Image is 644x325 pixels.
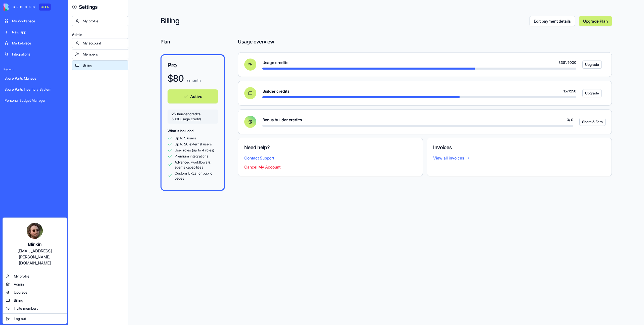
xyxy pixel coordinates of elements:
[4,280,66,288] a: Admin
[4,304,66,312] a: Invite members
[8,241,62,248] div: Blinkin
[5,76,63,81] div: Spare Parts Manager
[14,306,38,311] span: Invite members
[4,288,66,296] a: Upgrade
[5,87,63,92] div: Spare Parts Inventory System
[14,290,27,295] span: Upgrade
[14,282,24,287] span: Admin
[4,296,66,304] a: Billing
[14,298,23,303] span: Billing
[4,219,66,270] a: Blinkin[EMAIL_ADDRESS][PERSON_NAME][DOMAIN_NAME]
[4,272,66,280] a: My profile
[2,67,66,71] span: Recent
[14,274,29,279] span: My profile
[14,316,26,321] span: Log out
[5,98,63,103] div: Personal Budget Manager
[27,223,43,239] img: ACg8ocLOzJOMfx9isZ1m78W96V-9B_-F0ZO2mgTmhXa4GGAzbULkhUdz=s96-c
[8,248,62,266] div: [EMAIL_ADDRESS][PERSON_NAME][DOMAIN_NAME]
